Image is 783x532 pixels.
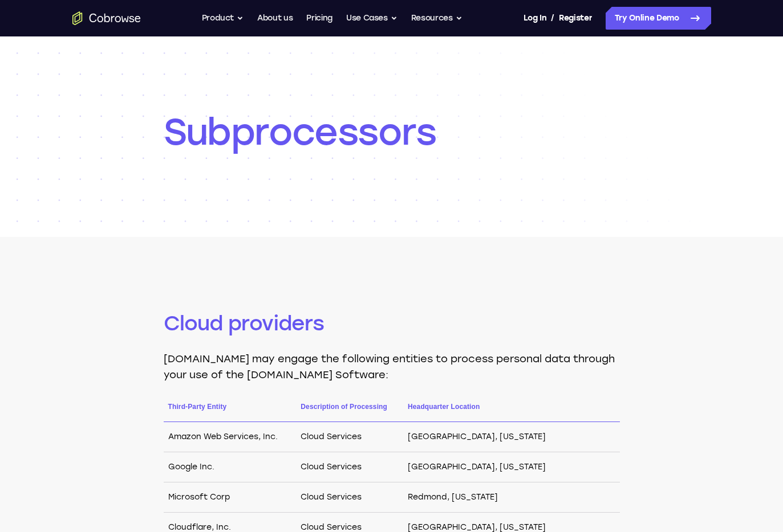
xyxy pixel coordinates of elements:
span: / [551,11,554,25]
h2: Cloud providers [164,310,620,337]
td: [GEOGRAPHIC_DATA], [US_STATE] [403,452,619,482]
td: Amazon Web Services, Inc. [164,422,297,452]
th: Third-Party Entity [164,401,297,422]
a: Register [559,7,592,30]
button: Product [202,7,244,30]
a: Log In [524,7,546,30]
a: About us [257,7,293,30]
a: Try Online Demo [606,7,711,30]
a: Pricing [306,7,332,30]
td: Cloud Services [296,452,403,482]
h1: Subprocessors [164,109,620,155]
td: Cloud Services [296,422,403,452]
td: Cloud Services [296,482,403,513]
p: [DOMAIN_NAME] may engage the following entities to process personal data through your use of the ... [164,351,620,383]
td: [GEOGRAPHIC_DATA], [US_STATE] [403,422,619,452]
td: Redmond, [US_STATE] [403,482,619,513]
th: Description of Processing [296,401,403,422]
th: Headquarter Location [403,401,619,422]
button: Resources [411,7,463,30]
a: Go to the home page [72,11,141,25]
td: Google Inc. [164,452,297,482]
td: Microsoft Corp [164,482,297,513]
button: Use Cases [346,7,397,30]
